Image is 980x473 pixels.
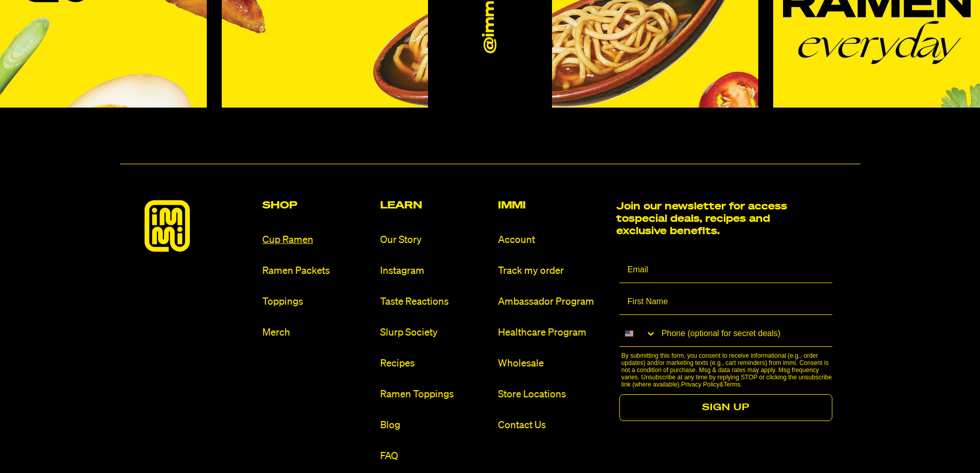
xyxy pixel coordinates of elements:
[380,326,490,340] a: Slurp Society
[262,295,372,309] a: Toppings
[619,394,833,421] button: SIGN UP
[619,257,833,283] input: Email
[380,295,490,309] a: Taste Reactions
[498,295,608,309] a: Ambassador Program
[498,264,608,278] a: Track my order
[145,200,190,252] img: immieats
[380,418,490,432] a: Blog
[498,326,608,340] a: Healthcare Program
[380,357,490,371] a: Recipes
[498,233,608,247] a: Account
[619,321,656,346] button: Search Countries
[616,200,794,237] h2: Join our newsletter for access to special deals, recipes and exclusive benefits.
[498,357,608,371] a: Wholesale
[621,352,836,388] p: By submitting this form, you consent to receive informational (e.g., order updates) and/or market...
[625,329,633,338] img: United States
[498,388,608,401] a: Store Locations
[724,381,741,388] a: Terms
[262,200,372,211] h2: Shop
[262,264,372,278] a: Ramen Packets
[262,233,372,247] a: Cup Ramen
[5,426,109,468] iframe: Marketing Popup
[380,388,490,401] a: Ramen Toppings
[681,381,720,388] a: Privacy Policy
[380,200,490,211] h2: Learn
[380,264,490,278] a: Instagram
[498,418,608,432] a: Contact Us
[619,289,833,315] input: First Name
[656,321,833,346] input: Phone (optional for secret deals)
[380,449,490,463] a: FAQ
[498,200,608,211] h2: Immi
[262,326,372,340] a: Merch
[380,233,490,247] a: Our Story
